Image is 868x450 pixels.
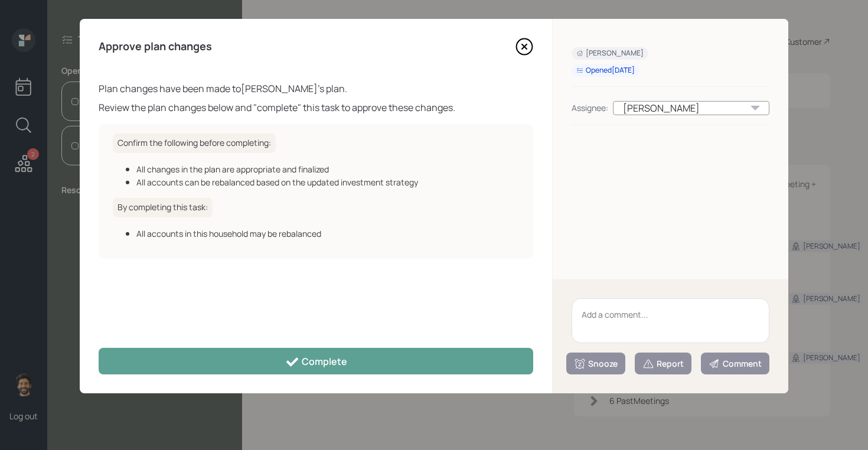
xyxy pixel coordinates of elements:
div: [PERSON_NAME] [576,48,644,58]
div: Review the plan changes below and "complete" this task to approve these changes. [99,100,533,115]
button: Complete [99,348,533,374]
button: Comment [701,353,769,374]
h6: By completing this task: [113,198,213,217]
div: Opened [DATE] [576,66,635,76]
div: Comment [709,358,762,370]
h6: Confirm the following before completing: [113,133,276,153]
h4: Approve plan changes [99,40,212,53]
div: Report [642,358,684,370]
div: Assignee: [572,102,608,114]
div: Snooze [574,358,618,370]
div: [PERSON_NAME] [613,101,769,115]
button: Report [635,353,691,374]
div: All changes in the plan are appropriate and finalized [136,163,519,175]
div: Plan changes have been made to [PERSON_NAME] 's plan. [99,81,533,96]
div: All accounts can be rebalanced based on the updated investment strategy [136,176,519,188]
div: Complete [285,355,347,369]
button: Snooze [566,353,625,374]
div: All accounts in this household may be rebalanced [136,227,519,240]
